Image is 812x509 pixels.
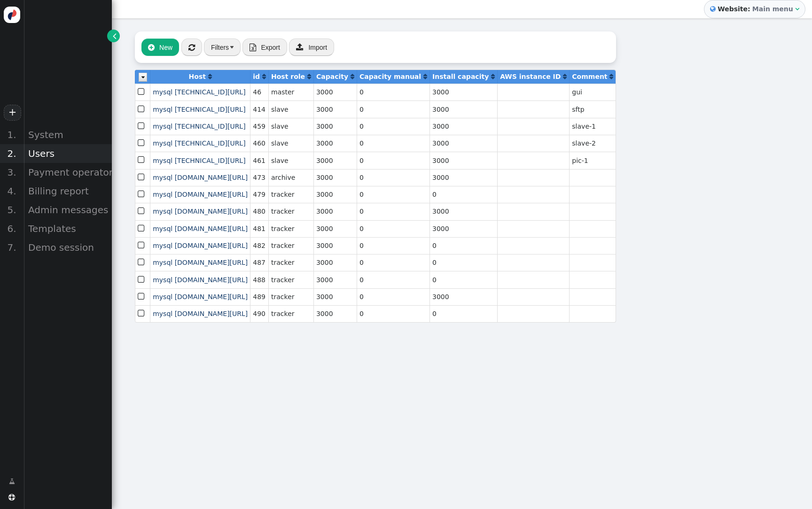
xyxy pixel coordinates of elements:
span:  [710,4,716,14]
td: 3000 [313,305,357,322]
td: archive [268,169,313,186]
img: trigger_black.png [230,46,234,48]
a: mysql [TECHNICAL_ID][URL] [153,123,245,130]
a:  [351,73,354,80]
td: 3000 [313,100,357,117]
span: mysql [DOMAIN_NAME][URL] [153,310,248,317]
span:  [138,188,146,201]
td: 0 [429,305,497,322]
td: 3000 [313,84,357,100]
td: 0 [357,220,429,237]
span:  [138,239,146,252]
img: logo-icon.svg [4,7,20,23]
td: 479 [250,186,268,203]
b: Host [189,73,206,80]
td: 3000 [313,186,357,203]
span:  [296,43,304,51]
td: 482 [250,237,268,254]
b: Website: [716,4,752,14]
span:  [9,477,15,486]
span:  [138,137,146,149]
td: tracker [268,254,313,271]
a: mysql [DOMAIN_NAME][URL] [153,208,248,215]
td: tracker [268,203,313,220]
button: Filters [204,39,241,55]
a:  [107,30,120,42]
td: 0 [357,169,429,186]
span:  [8,494,15,501]
td: slave-2 [569,135,616,152]
td: 487 [250,254,268,271]
span: mysql [TECHNICAL_ID][URL] [153,139,245,147]
span:  [138,120,146,132]
b: Main menu [752,5,793,13]
div: Users [23,144,112,163]
img: icon_dropdown_trigger.png [139,73,147,82]
td: 0 [429,237,497,254]
a:  [423,73,427,80]
td: 0 [357,118,429,135]
span: Click to sort [208,73,212,80]
span: mysql [TECHNICAL_ID][URL] [153,106,245,113]
td: 459 [250,118,268,135]
td: 3000 [429,84,497,100]
td: 488 [250,271,268,288]
a:  [491,73,495,80]
span: Click to sort [609,73,613,80]
td: 0 [357,84,429,100]
span:  [250,44,256,51]
td: 3000 [429,220,497,237]
td: slave [268,100,313,117]
span:  [138,273,146,286]
b: Capacity [316,73,348,80]
span: Export [261,44,280,51]
a: mysql [DOMAIN_NAME][URL] [153,276,248,284]
td: 3000 [429,135,497,152]
td: 480 [250,203,268,220]
td: 3000 [313,254,357,271]
span: mysql [DOMAIN_NAME][URL] [153,259,248,266]
td: 0 [429,254,497,271]
td: 3000 [429,203,497,220]
div: Admin messages [23,201,112,219]
b: id [253,73,260,80]
td: tracker [268,305,313,322]
td: gui [569,84,616,100]
td: 3000 [429,100,497,117]
a: mysql [TECHNICAL_ID][URL] [153,157,245,164]
a: + [4,105,21,121]
span:  [138,85,146,98]
div: Billing report [23,182,112,201]
td: 3000 [313,135,357,152]
td: tracker [268,271,313,288]
td: 3000 [429,169,497,186]
td: 3000 [429,288,497,305]
td: sftp [569,100,616,117]
td: 0 [357,288,429,305]
td: tracker [268,288,313,305]
td: 3000 [313,118,357,135]
td: 3000 [313,169,357,186]
td: 0 [357,271,429,288]
button:  [181,39,202,55]
td: 0 [357,203,429,220]
span:  [138,307,146,320]
span: mysql [DOMAIN_NAME][URL] [153,191,248,198]
td: 414 [250,100,268,117]
td: 0 [357,254,429,271]
td: master [268,84,313,100]
span: mysql [TECHNICAL_ID][URL] [153,88,245,96]
td: 0 [357,237,429,254]
td: 3000 [429,152,497,169]
td: 0 [357,100,429,117]
span: mysql [DOMAIN_NAME][URL] [153,242,248,249]
td: 3000 [313,288,357,305]
td: 0 [357,186,429,203]
span: Click to sort [491,73,495,80]
td: 0 [357,305,429,322]
b: AWS instance ID [500,73,561,80]
td: 3000 [313,203,357,220]
div: System [23,125,112,144]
